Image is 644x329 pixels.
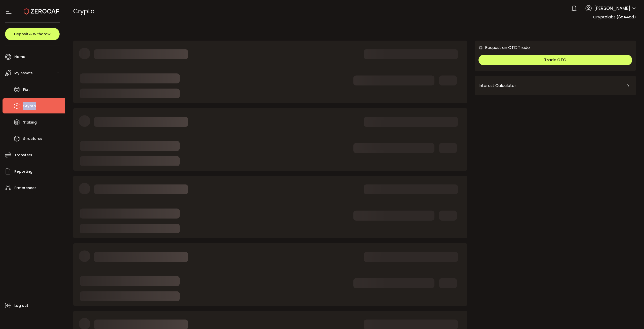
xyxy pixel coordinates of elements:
[14,152,32,159] span: Transfers
[593,14,636,20] span: Cryptolabs (8a44cd)
[14,32,51,36] span: Deposit & Withdraw
[478,55,632,65] button: Trade OTC
[619,305,644,329] iframe: Chat Widget
[478,80,632,92] div: Interest Calculator
[594,5,630,12] span: [PERSON_NAME]
[478,45,483,50] img: 6nGpN7MZ9FLuBP83NiajKbTRY4UzlzQtBKtCrLLspmCkSvCZHBKvY3NxgQaT5JnOQREvtQ257bXeeSTueZfAPizblJ+Fe8JwA...
[73,7,95,16] span: Crypto
[14,302,28,309] span: Log out
[23,86,30,93] span: Fiat
[475,44,530,51] div: Request an OTC Trade
[14,168,32,175] span: Reporting
[23,102,36,110] span: Crypto
[14,53,25,61] span: Home
[23,119,37,126] span: Staking
[14,70,33,77] span: My Assets
[14,184,36,192] span: Preferences
[23,135,42,142] span: Structures
[544,57,566,63] span: Trade OTC
[5,28,60,40] button: Deposit & Withdraw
